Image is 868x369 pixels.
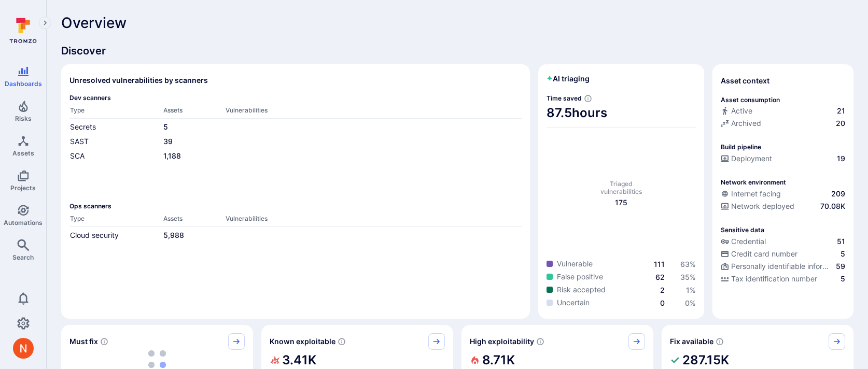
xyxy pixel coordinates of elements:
[731,261,834,272] span: Personally identifiable information (PII)
[70,231,119,239] a: Cloud security
[837,153,845,164] span: 19
[547,94,582,102] span: Time saved
[721,261,845,274] div: Evidence indicative of processing personally identifiable information
[721,106,845,118] div: Commits seen in the last 180 days
[4,219,43,226] span: Automations
[721,143,761,151] p: Build pipeline
[69,106,163,119] th: Type
[557,272,603,282] span: False positive
[680,260,696,268] a: 63%
[721,201,845,211] a: Network deployed70.08K
[69,350,245,368] div: loading spinner
[600,180,642,195] span: Triaged vulnerabilities
[584,94,592,103] svg: Estimated based on an average time of 30 mins needed to triage each vulnerability
[61,15,127,31] span: Overview
[731,201,794,211] span: Network deployed
[70,137,89,146] a: SAST
[70,151,85,160] a: SCA
[680,260,696,268] span: 63 %
[225,214,522,227] th: Vulnerabilities
[655,273,665,281] a: 62
[721,106,845,116] a: Active21
[39,17,51,29] button: Expand navigation menu
[69,202,522,210] span: Ops scanners
[557,259,593,269] span: Vulnerable
[69,94,522,102] span: Dev scanners
[721,236,845,249] div: Evidence indicative of handling user or service credentials
[721,189,845,199] a: Internet facing209
[721,96,780,104] p: Asset consumption
[731,236,766,247] span: Credential
[721,106,752,116] div: Active
[536,337,544,346] svg: EPSS score ≥ 0.7
[69,75,208,86] h2: Unresolved vulnerabilities by scanners
[721,249,797,259] div: Credit card number
[100,337,108,346] svg: Risk score >=40 , missed SLA
[716,337,724,346] svg: Vulnerabilities with fix available
[10,184,36,192] span: Projects
[841,274,845,284] span: 5
[557,297,590,308] span: Uncertain
[836,261,845,272] span: 59
[270,336,335,347] span: Known exploitable
[163,106,225,119] th: Assets
[670,336,713,347] span: Fix available
[831,189,845,199] span: 209
[721,249,845,259] a: Credit card number5
[660,286,665,294] a: 2
[721,189,845,201] div: Evidence that an asset is internet facing
[721,118,845,129] a: Archived20
[731,106,752,116] span: Active
[12,253,34,261] span: Search
[731,153,772,164] span: Deployment
[686,286,696,294] a: 1%
[13,338,34,359] div: Neeren Patki
[685,299,696,307] a: 0%
[721,201,794,211] div: Network deployed
[41,19,49,27] i: Expand navigation menu
[615,197,627,208] span: total
[69,336,98,347] span: Must fix
[721,178,786,186] p: Network environment
[731,249,797,259] span: Credit card number
[721,261,834,272] div: Personally identifiable information (PII)
[680,273,696,281] a: 35%
[15,115,32,122] span: Risks
[731,274,817,284] span: Tax identification number
[837,106,845,116] span: 21
[12,149,34,157] span: Assets
[557,285,606,295] span: Risk accepted
[163,231,184,239] a: 5,988
[654,260,665,268] a: 111
[148,350,166,368] img: Loading...
[721,274,817,284] div: Tax identification number
[841,249,845,259] span: 5
[225,106,522,119] th: Vulnerabilities
[721,153,845,166] div: Configured deployment pipeline
[5,80,42,88] span: Dashboards
[721,153,845,164] a: Deployment19
[820,201,845,211] span: 70.08K
[547,105,696,121] span: 87.5 hours
[721,201,845,214] div: Evidence that the asset is packaged and deployed somewhere
[163,137,173,146] a: 39
[13,338,34,359] img: ACg8ocIprwjrgDQnDsNSk9Ghn5p5-B8DpAKWoJ5Gi9syOE4K59tr4Q=s96-c
[680,273,696,281] span: 35 %
[721,249,845,261] div: Evidence indicative of processing credit card numbers
[721,261,845,272] a: Personally identifiable information (PII)59
[836,118,845,129] span: 20
[69,214,163,227] th: Type
[470,336,534,347] span: High exploitability
[163,214,225,227] th: Assets
[731,189,781,199] span: Internet facing
[660,299,665,307] a: 0
[721,118,761,129] div: Archived
[721,189,781,199] div: Internet facing
[721,76,769,86] span: Asset context
[721,118,845,131] div: Code repository is archived
[163,151,181,160] a: 1,188
[163,122,168,131] a: 5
